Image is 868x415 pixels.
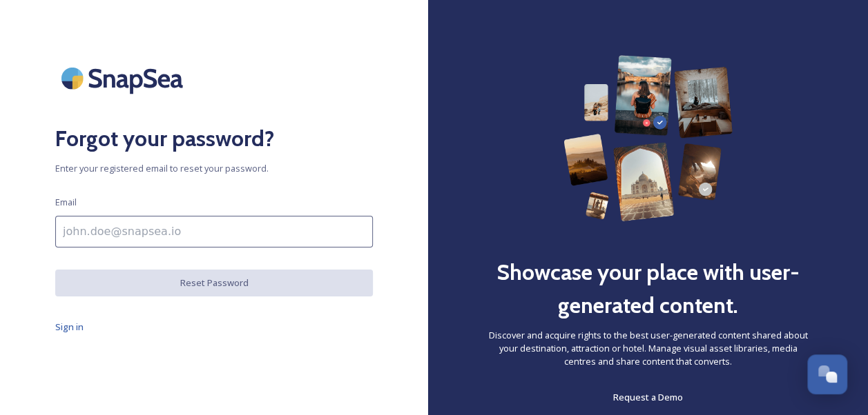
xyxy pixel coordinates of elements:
[483,329,813,369] span: Discover and acquire rights to the best user-generated content shared about your destination, att...
[55,321,84,333] span: Sign in
[807,354,847,394] button: Open Chat
[563,55,733,221] img: 63b42ca75bacad526042e722_Group%20154-p-800.png
[613,389,683,405] a: Request a Demo
[55,216,373,247] input: john.doe@snapsea.io
[55,270,373,296] button: Reset Password
[483,256,813,322] h2: Showcase your place with user-generated content.
[55,55,193,101] img: SnapSea Logo
[613,391,683,403] span: Request a Demo
[55,196,77,209] span: Email
[55,162,373,175] span: Enter your registered email to reset your password.
[55,318,373,335] a: Sign in
[55,122,373,155] h2: Forgot your password?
